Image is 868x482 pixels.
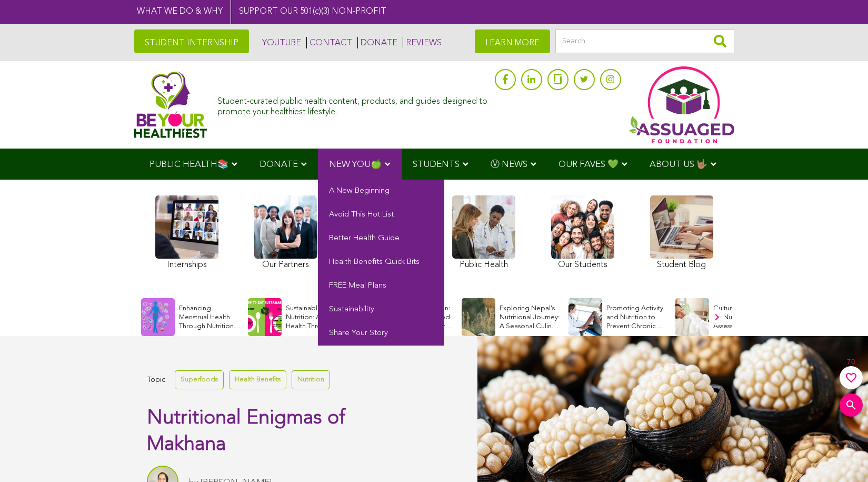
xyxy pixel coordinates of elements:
a: CONTACT [306,37,352,48]
iframe: Chat Widget [815,431,868,482]
a: YOUTUBE [260,37,301,48]
span: STUDENTS [413,160,460,169]
a: Health Benefits Quick Bits [318,251,444,274]
a: LEARN MORE [475,29,550,53]
span: DONATE [260,160,298,169]
a: A New Beginning [318,180,444,203]
span: Topic: [147,373,167,387]
span: OUR FAVES 💚 [558,160,618,169]
a: Nutrition [292,370,330,389]
span: ABOUT US 🤟🏽 [650,160,707,169]
img: Assuaged [134,71,207,138]
span: Nutritional Enigmas of Makhana [147,408,345,455]
span: Ⓥ NEWS [491,160,527,169]
img: glassdoor [554,74,561,84]
a: REVIEWS [403,37,442,48]
a: Superfoods [175,370,224,389]
a: Avoid This Hot List [318,203,444,227]
a: FREE Meal Plans [318,274,444,298]
a: Sustainability [318,298,444,322]
div: Navigation Menu [134,149,734,180]
a: Better Health Guide [318,227,444,251]
span: NEW YOU🍏 [329,160,382,169]
a: DONATE [357,37,397,48]
a: Share Your Story [318,322,444,346]
div: Student-curated public health content, products, and guides designed to promote your healthiest l... [217,92,489,117]
a: Health Benefits [229,370,286,389]
a: STUDENT INTERNSHIP [134,29,249,53]
span: PUBLIC HEALTH📚 [149,160,228,169]
img: Assuaged App [629,66,734,143]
